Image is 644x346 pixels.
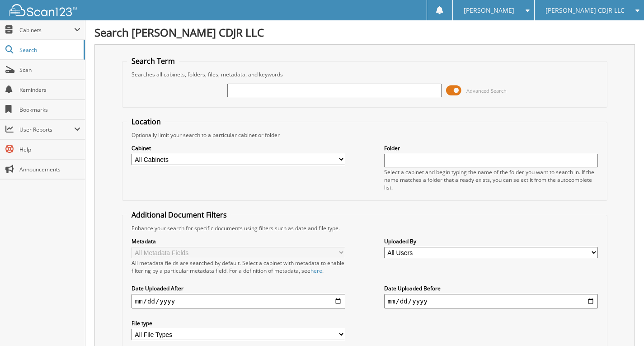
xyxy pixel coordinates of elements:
[545,8,625,13] span: [PERSON_NAME] CDJR LLC
[19,86,80,94] span: Reminders
[132,237,346,245] label: Metadata
[19,26,74,34] span: Cabinets
[127,71,602,78] div: Searches all cabinets, folders, files, metadata, and keywords
[132,284,346,292] label: Date Uploaded After
[466,87,507,94] span: Advanced Search
[127,131,602,139] div: Optionally limit your search to a particular cabinet or folder
[9,4,77,16] img: scan123-logo-white.svg
[19,146,80,153] span: Help
[384,144,598,152] label: Folder
[384,294,598,308] input: end
[132,319,346,327] label: File type
[19,166,80,173] span: Announcements
[464,8,514,13] span: [PERSON_NAME]
[132,144,346,152] label: Cabinet
[132,259,346,275] div: All metadata fields are searched by default. Select a cabinet with metadata to enable filtering b...
[127,56,179,66] legend: Search Term
[384,168,598,191] div: Select a cabinet and begin typing the name of the folder you want to search in. If the name match...
[132,294,346,308] input: start
[127,210,231,220] legend: Additional Document Filters
[310,267,322,275] a: here
[384,237,598,245] label: Uploaded By
[19,126,74,133] span: User Reports
[19,106,80,114] span: Bookmarks
[94,25,635,40] h1: Search [PERSON_NAME] CDJR LLC
[127,224,602,232] div: Enhance your search for specific documents using filters such as date and file type.
[19,66,80,74] span: Scan
[19,46,79,54] span: Search
[384,284,598,292] label: Date Uploaded Before
[127,117,165,127] legend: Location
